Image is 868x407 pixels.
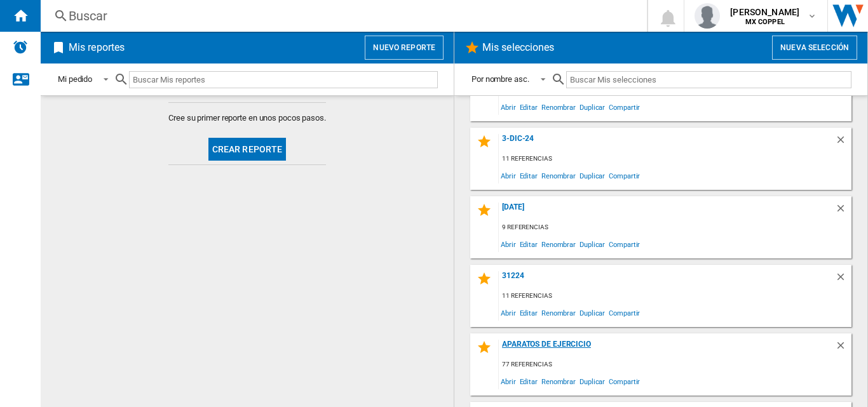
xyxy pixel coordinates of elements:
span: Editar [518,98,539,116]
span: [PERSON_NAME] [730,6,799,18]
div: Aparatos de ejercicio [499,340,835,357]
div: Borrar [835,340,851,357]
span: Duplicar [578,167,607,184]
span: Abrir [499,236,518,253]
span: Compartir [607,373,642,390]
button: Nueva selección [772,36,857,60]
button: Crear reporte [208,138,287,161]
b: MX COPPEL [745,18,785,26]
span: Renombrar [539,236,578,253]
span: Duplicar [578,304,607,321]
div: 11 referencias [499,151,851,167]
span: Duplicar [578,373,607,390]
span: Abrir [499,304,518,321]
span: Duplicar [578,236,607,253]
div: Por nombre asc. [471,74,529,84]
span: Compartir [607,167,642,184]
span: Editar [518,167,539,184]
div: 3-dic-24 [499,134,835,151]
div: [DATE] [499,203,835,220]
div: 31224 [499,271,835,288]
span: Renombrar [539,373,578,390]
span: Compartir [607,304,642,321]
span: Renombrar [539,167,578,184]
span: Abrir [499,98,518,116]
span: Abrir [499,167,518,184]
span: Editar [518,304,539,321]
div: Borrar [835,134,851,151]
div: Mi pedido [58,74,92,84]
div: 11 referencias [499,288,851,304]
span: Editar [518,373,539,390]
h2: Mis selecciones [480,36,557,60]
img: alerts-logo.svg [13,39,28,55]
span: Editar [518,236,539,253]
span: Compartir [607,98,642,116]
button: Nuevo reporte [365,36,444,60]
span: Cree su primer reporte en unos pocos pasos. [168,112,326,124]
span: Abrir [499,373,518,390]
span: Renombrar [539,304,578,321]
h2: Mis reportes [66,36,127,60]
input: Buscar Mis selecciones [566,71,851,88]
div: Buscar [69,7,614,25]
div: Borrar [835,271,851,288]
div: 9 referencias [499,220,851,236]
div: Borrar [835,203,851,220]
span: Duplicar [578,98,607,116]
span: Renombrar [539,98,578,116]
span: Compartir [607,236,642,253]
input: Buscar Mis reportes [129,71,438,88]
div: 77 referencias [499,357,851,373]
img: profile.jpg [695,3,720,29]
